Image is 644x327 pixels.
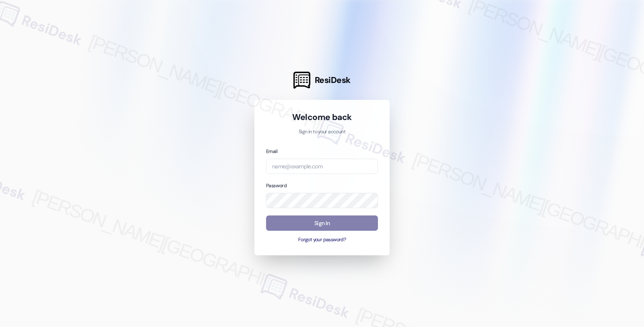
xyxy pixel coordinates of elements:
[266,236,378,244] button: Forgot your password?
[266,112,378,123] h1: Welcome back
[266,215,378,231] button: Sign In
[266,128,378,136] p: Sign in to your account
[266,182,287,189] label: Password
[293,72,310,89] img: ResiDesk Logo
[315,75,351,86] span: ResiDesk
[266,159,378,174] input: name@example.com
[266,148,277,155] label: Email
